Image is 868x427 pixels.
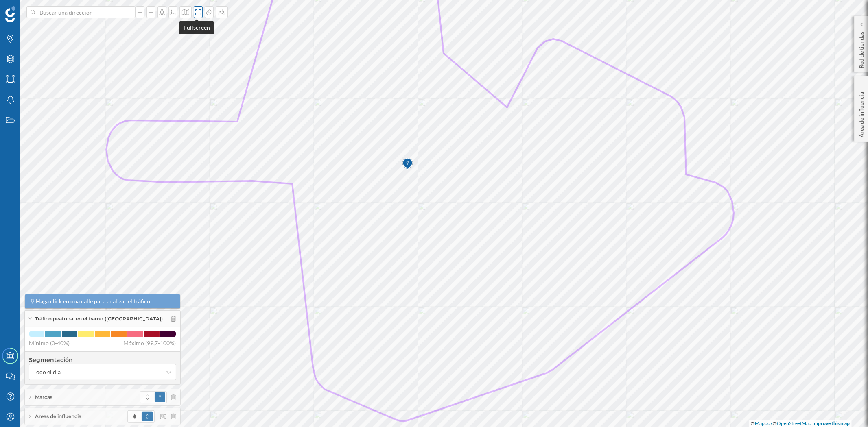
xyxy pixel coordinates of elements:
[35,315,163,322] span: Tráfico peatonal en el tramo ([GEOGRAPHIC_DATA])
[5,6,15,22] img: Geoblink Logo
[179,21,214,34] div: Fullscreen
[857,28,866,68] p: Red de tiendas
[29,339,70,347] span: Mínimo (0-40%)
[124,339,176,347] span: Máximo (99,7-100%)
[35,394,52,401] span: Marcas
[33,368,61,376] span: Todo el día
[16,6,45,13] span: Soporte
[402,156,413,172] img: Marker
[35,413,81,420] span: Áreas de influencia
[749,420,852,427] div: © ©
[755,420,773,426] a: Mapbox
[36,297,151,305] span: Haga click en una calle para analizar el tráfico
[857,89,866,137] p: Área de influencia
[812,420,850,426] a: Improve this map
[29,356,176,364] h4: Segmentación
[777,420,811,426] a: OpenStreetMap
